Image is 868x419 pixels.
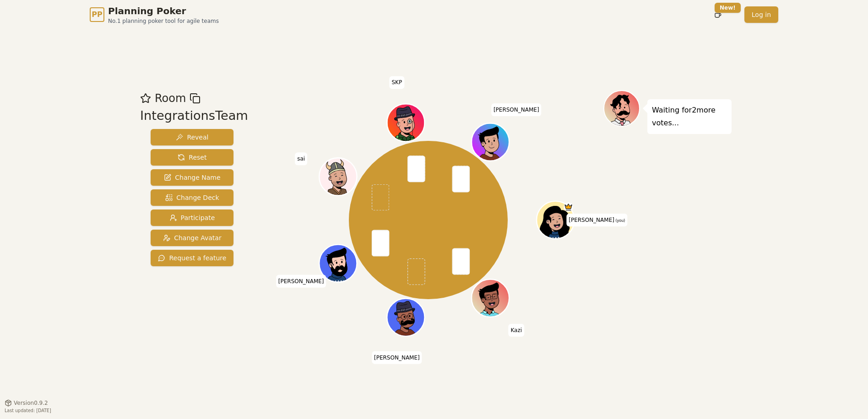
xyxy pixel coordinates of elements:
a: PPPlanning PokerNo.1 planning poker tool for agile teams [90,5,219,25]
button: Add as favourite [140,90,151,107]
span: (you) [614,219,625,223]
span: Click to change your name [389,76,404,89]
span: Participate [170,213,215,222]
span: Change Name [164,173,220,182]
span: Change Avatar [163,233,222,242]
span: Request a feature [158,253,226,263]
button: Request a feature [151,250,233,266]
span: Last updated: [DATE] [5,408,51,413]
p: Waiting for 2 more votes... [652,104,727,129]
span: Reveal [176,133,208,142]
button: Click to change your avatar [538,203,573,238]
span: No.1 planning poker tool for agile teams [108,17,219,25]
button: Reset [151,149,233,166]
button: Version0.9.2 [5,399,48,407]
span: Click to change your name [295,152,307,165]
span: Reset [178,153,206,162]
button: New! [710,6,726,23]
span: Room [155,90,186,107]
button: Participate [151,209,233,226]
button: Change Avatar [151,230,233,246]
span: Planning Poker [108,5,219,17]
div: New! [715,3,741,13]
span: Version 0.9.2 [14,399,48,407]
span: Click to change your name [508,324,524,337]
div: IntegrationsTeam [140,107,248,125]
a: Log in [744,6,778,23]
button: Reveal [151,129,233,145]
span: Click to change your name [566,214,627,226]
span: Click to change your name [276,275,326,288]
button: Change Name [151,169,233,186]
span: Click to change your name [491,103,542,116]
span: Click to change your name [372,351,422,364]
span: Kate is the host [564,203,574,212]
button: Change Deck [151,189,233,206]
span: Change Deck [165,193,219,202]
span: PP [92,9,102,20]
